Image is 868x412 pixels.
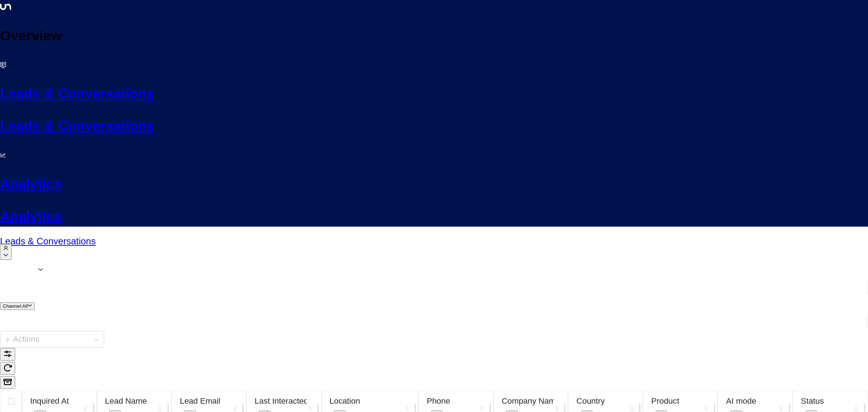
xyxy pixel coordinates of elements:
[576,394,629,408] div: Country
[651,394,703,408] div: Product
[5,334,39,345] div: Actions
[255,394,307,408] div: Last Interacted
[329,394,404,408] div: Location
[30,394,82,408] div: Inquired At
[427,394,479,408] div: Phone
[105,394,157,408] div: Lead Name
[180,394,232,408] div: Lead Email
[5,265,30,274] span: Agents
[3,303,32,309] span: Channel:
[502,394,554,408] div: Company Name
[22,303,27,309] span: All
[33,265,37,274] span: 1
[726,394,778,408] div: AI mode
[4,394,18,409] span: Toggle select all
[801,394,854,408] div: Status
